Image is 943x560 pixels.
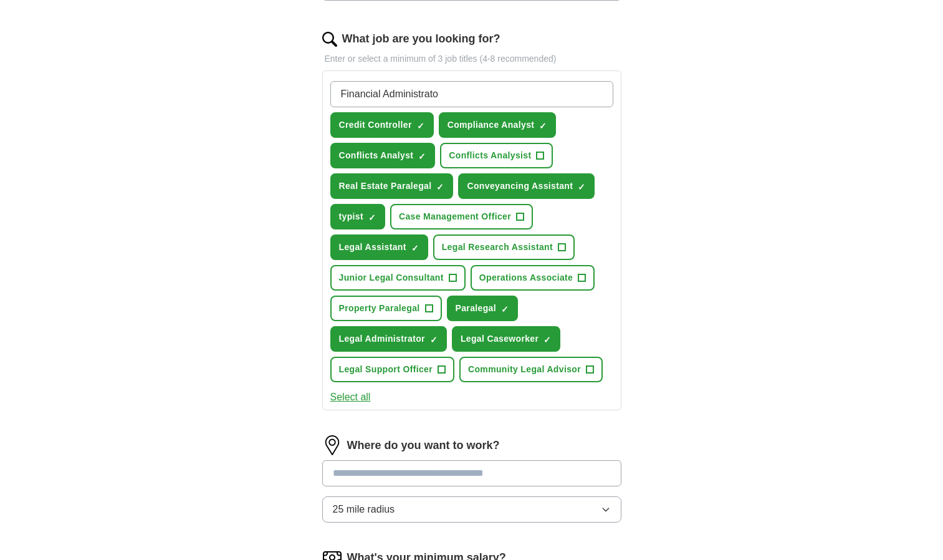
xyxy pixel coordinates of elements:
img: search.png [322,32,337,47]
span: ✓ [417,121,424,131]
p: Enter or select a minimum of 3 job titles (4-8 recommended) [322,52,621,65]
button: Legal Research Assistant [433,234,575,260]
span: typist [339,210,363,223]
span: Compliance Analyst [448,118,535,132]
button: Real Estate Paralegal✓ [330,173,454,199]
span: Conflicts Analyst [339,149,414,162]
span: ✓ [543,335,551,345]
button: Junior Legal Consultant [330,265,466,291]
span: Legal Caseworker [461,332,539,345]
span: ✓ [418,152,426,162]
span: Legal Research Assistant [442,241,553,254]
span: ✓ [411,243,419,253]
button: Legal Assistant✓ [330,234,428,260]
span: ✓ [501,304,509,314]
button: Operations Associate [471,265,595,291]
span: ✓ [436,182,444,192]
span: Property Paralegal [339,302,420,315]
button: Conflicts Analysist [440,143,553,168]
button: Case Management Officer [390,204,533,229]
button: Legal Administrator✓ [330,326,447,352]
span: Community Legal Advisor [468,363,581,376]
button: Paralegal✓ [447,296,518,321]
button: Property Paralegal [330,296,442,321]
button: Legal Support Officer [330,357,454,382]
span: Case Management Officer [399,210,511,223]
span: Legal Administrator [339,332,425,345]
span: Conflicts Analysist [449,149,531,162]
input: Type a job title and press enter [330,81,613,107]
span: 25 mile radius [333,502,395,517]
button: Select all [330,390,371,405]
span: ✓ [539,121,547,131]
span: ✓ [368,213,376,223]
img: location.png [322,435,342,455]
button: Legal Caseworker✓ [452,326,560,352]
span: Legal Support Officer [339,363,433,376]
button: Conflicts Analyst✓ [330,143,436,168]
span: ✓ [578,182,585,192]
span: Paralegal [456,302,496,315]
span: Legal Assistant [339,241,406,254]
button: Community Legal Advisor [459,357,603,382]
button: Credit Controller✓ [330,112,434,138]
span: Operations Associate [479,271,573,284]
button: Conveyancing Assistant✓ [458,173,595,199]
span: Conveyancing Assistant [467,180,573,193]
button: 25 mile radius [322,496,621,523]
label: What job are you looking for? [342,31,500,47]
button: Compliance Analyst✓ [439,112,557,138]
span: ✓ [430,335,438,345]
label: Where do you want to work? [347,437,500,454]
button: typist✓ [330,204,385,229]
span: Real Estate Paralegal [339,180,432,193]
span: Junior Legal Consultant [339,271,444,284]
span: Credit Controller [339,118,412,132]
